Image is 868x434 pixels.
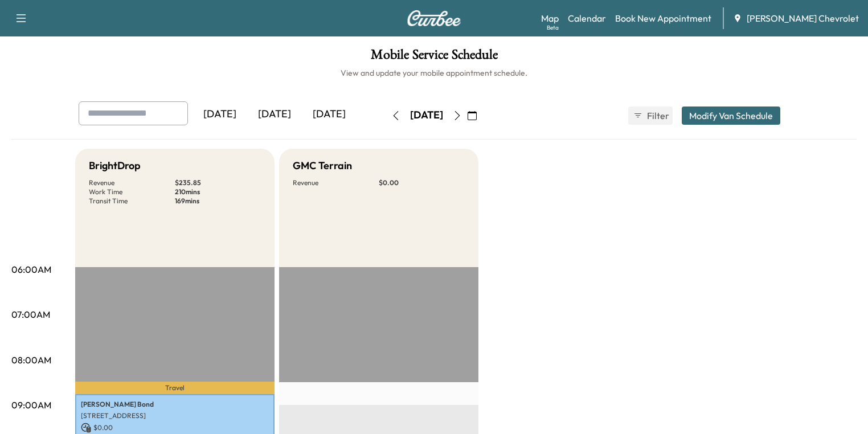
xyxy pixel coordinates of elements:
[89,178,175,187] p: Revenue
[81,400,269,409] p: [PERSON_NAME] Bond
[89,187,175,196] p: Work Time
[407,10,461,26] img: Curbee Logo
[682,107,780,125] button: Modify Van Schedule
[568,11,606,25] a: Calendar
[81,411,269,420] p: [STREET_ADDRESS]
[379,178,465,187] p: $ 0.00
[747,11,859,25] span: [PERSON_NAME] Chevrolet
[11,398,51,412] p: 09:00AM
[11,48,857,67] h1: Mobile Service Schedule
[175,187,261,196] p: 210 mins
[410,108,443,122] div: [DATE]
[11,67,857,79] h6: View and update your mobile appointment schedule.
[11,308,50,321] p: 07:00AM
[193,101,247,128] div: [DATE]
[615,11,711,25] a: Book New Appointment
[628,107,673,125] button: Filter
[547,23,559,32] div: Beta
[647,109,668,122] span: Filter
[293,178,379,187] p: Revenue
[175,178,261,187] p: $ 235.85
[11,353,51,367] p: 08:00AM
[541,11,559,25] a: MapBeta
[247,101,302,128] div: [DATE]
[81,423,269,433] p: $ 0.00
[75,382,275,394] p: Travel
[11,263,51,276] p: 06:00AM
[293,158,352,174] h5: GMC Terrain
[302,101,357,128] div: [DATE]
[89,196,175,206] p: Transit Time
[89,158,141,174] h5: BrightDrop
[175,196,261,206] p: 169 mins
